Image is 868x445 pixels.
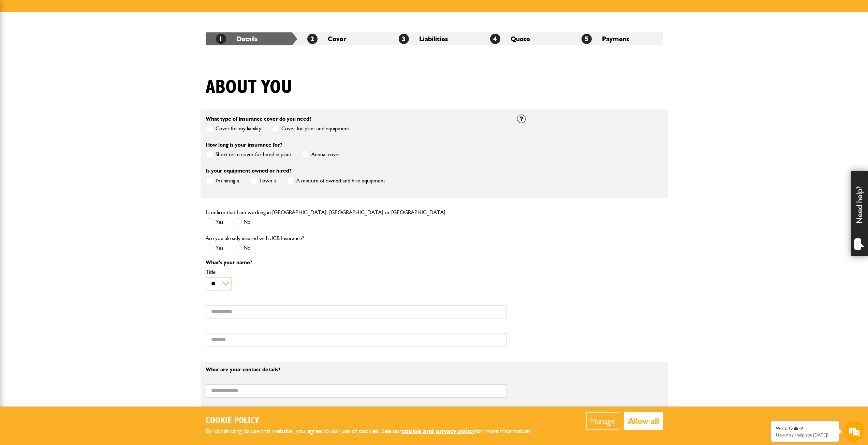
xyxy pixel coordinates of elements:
[582,34,592,44] span: 5
[216,34,226,44] span: 1
[206,416,543,426] h2: Cookie Policy
[271,124,349,133] label: Cover for plant and equipment
[206,236,304,241] label: Are you already insured with JCB Insurance?
[206,218,223,226] label: Yes
[301,150,340,159] label: Annual cover
[388,32,480,45] li: Liabilities
[402,427,475,435] a: cookie and privacy policy
[776,432,834,437] p: How may I help you today?
[206,426,543,436] p: By continuing to use this website, you agree to our use of cookies. See our for more information.
[399,34,409,44] span: 3
[571,32,663,45] li: Payment
[206,177,239,185] label: I'm hiring it
[206,124,261,133] label: Cover for my liability
[206,116,311,122] label: What type of insurance cover do you need?
[307,34,318,44] span: 2
[206,142,282,148] label: How long is your insurance for?
[297,32,388,45] li: Cover
[206,269,507,275] label: Title
[206,168,291,174] label: Is your equipment owned or hired?
[206,150,291,159] label: Short term cover for hired in plant
[490,34,500,44] span: 4
[480,32,571,45] li: Quote
[206,210,445,215] label: I confirm that I am working in [GEOGRAPHIC_DATA], [GEOGRAPHIC_DATA] or [GEOGRAPHIC_DATA]
[234,244,251,252] label: No
[206,32,297,45] li: Details
[250,177,276,185] label: I own it
[206,367,507,372] p: What are your contact details?
[776,426,834,431] div: We're Online!
[851,171,868,256] div: Need help?
[586,412,619,430] button: Manage
[206,260,507,265] p: What's your name?
[206,244,223,252] label: Yes
[624,412,663,430] button: Allow all
[234,218,251,226] label: No
[206,76,292,99] h1: About you
[286,177,385,185] label: A mixture of owned and hire equipment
